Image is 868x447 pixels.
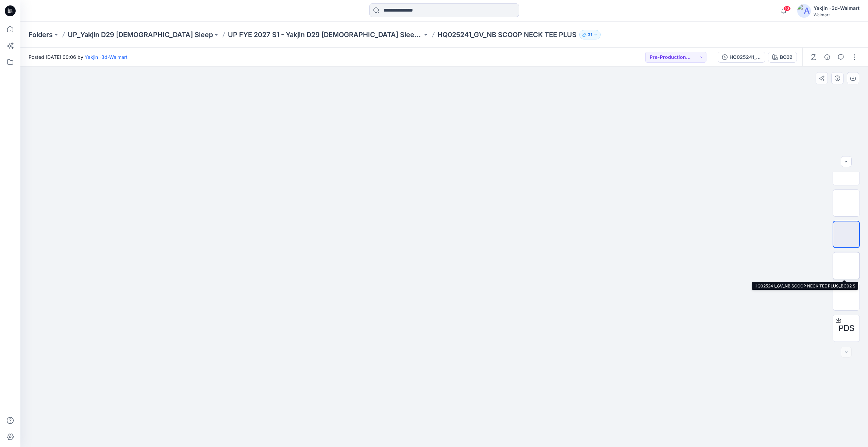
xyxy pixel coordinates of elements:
[797,4,811,18] img: avatar
[29,53,128,61] span: Posted [DATE] 00:06 by
[437,30,577,39] p: HQ025241_GV_NB SCOOP NECK TEE PLUS
[780,53,792,61] div: BC02
[588,31,592,38] p: 31
[838,322,854,334] span: PDS
[579,30,601,39] button: 31
[85,54,128,60] a: Yakjin -3d-Walmart
[783,6,791,11] span: 10
[68,30,213,39] a: UP_Yakjin D29 [DEMOGRAPHIC_DATA] Sleep
[814,4,859,12] div: Yakjin -3d-Walmart
[814,12,859,17] div: Walmart
[822,52,833,63] button: Details
[29,30,53,39] a: Folders
[730,53,761,61] div: HQ025241_GV_NB SCOOP NECK TEE PLUS
[228,30,422,39] a: UP FYE 2027 S1 - Yakjin D29 [DEMOGRAPHIC_DATA] Sleepwear
[718,52,765,63] button: HQ025241_GV_NB SCOOP NECK TEE PLUS
[768,52,797,63] button: BC02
